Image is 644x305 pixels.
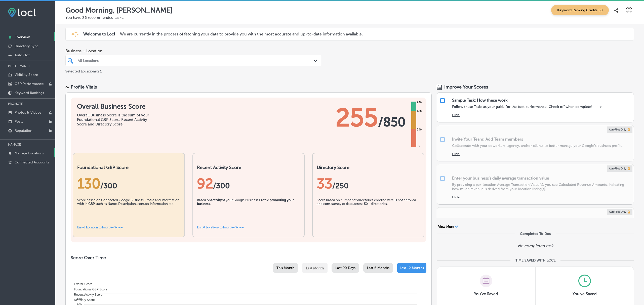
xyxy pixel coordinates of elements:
h3: You've Saved [474,291,498,296]
button: Hide [452,113,460,117]
p: Good Morning, [PERSON_NAME] [65,6,172,14]
p: GBP Performance [15,82,44,86]
div: All Locations [78,58,314,63]
div: Sample Task: How these work [452,98,507,103]
p: Directory Sync [15,44,38,48]
span: Improve Your Scores [444,84,488,90]
button: Hide [452,195,460,199]
span: Last Month [306,266,324,270]
h1: Overall Business Score [77,103,152,110]
p: Posts [15,119,23,124]
p: Selected Locations ( 23 ) [65,67,102,73]
p: Photos & Videos [15,110,41,115]
span: Directory Score [70,298,95,302]
p: Follow these Tasks as your guide for the best performance. Check off when complete! ----> [452,105,602,109]
p: Keyword Rankings [15,91,44,95]
a: Enroll Location to Improve Score [77,226,123,229]
div: Completed To Dos [520,232,551,236]
div: 130 [77,175,180,192]
div: Overall Business Score is the sum of your Foundational GBP Score, Recent Activity Score and Direc... [77,113,152,126]
p: Manage Locations [15,151,44,155]
div: Score based on number of directories enrolled versus not enrolled and consistency of data across ... [317,198,420,223]
div: Profile Vitals [71,84,97,90]
img: fda3e92497d09a02dc62c9cd864e3231.png [8,8,36,17]
span: / 850 [378,114,406,129]
p: Reputation [15,128,32,133]
p: We are currently in the process of fetching your data to provide you with the most accurate and u... [120,32,363,36]
b: activity [211,198,222,202]
div: TIME SAVED WITH LOCL [515,258,555,263]
span: Foundational GBP Score [70,288,107,291]
p: No completed task [518,243,553,248]
b: promoting your business [197,198,294,206]
div: Score based on Connected Google Business Profile and information with in GBP such as Name, Descri... [77,198,180,223]
p: You have 26 recommended tasks. [65,15,634,20]
span: /300 [213,181,230,190]
tspan: 850 [77,297,82,300]
p: Overview [15,35,30,39]
span: Keyword Ranking Credits: 60 [551,5,609,15]
div: 92 [197,175,300,192]
span: Last 6 Months [367,266,389,270]
h2: Directory Score [317,165,420,170]
p: Connected Accounts [15,160,49,164]
span: Recent Activity Score [70,293,102,296]
button: Hide [452,152,460,156]
span: Overall Score [70,282,92,286]
span: Welcome to Locl [83,32,115,36]
div: 340 [416,128,423,132]
h3: You've Saved [573,291,597,296]
span: This Month [276,266,294,270]
h2: Score Over Time [71,255,426,260]
span: Last 90 Days [335,266,355,270]
div: 680 [416,109,423,113]
span: 255 [336,103,378,133]
span: Last 12 Months [400,266,424,270]
p: Visibility Score [15,73,38,77]
a: Enroll Locations to Improve Score [197,226,244,229]
div: 33 [317,175,420,192]
div: Based on of your Google Business Profile . [197,198,300,223]
h2: Foundational GBP Score [77,165,180,170]
span: / 300 [100,181,117,190]
div: 0 [418,144,421,148]
button: View More [437,225,460,229]
p: AutoPilot [15,53,30,57]
span: /250 [332,181,349,190]
div: 850 [416,101,423,105]
h2: Recent Activity Score [197,165,300,170]
span: Business + Location [65,49,321,53]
